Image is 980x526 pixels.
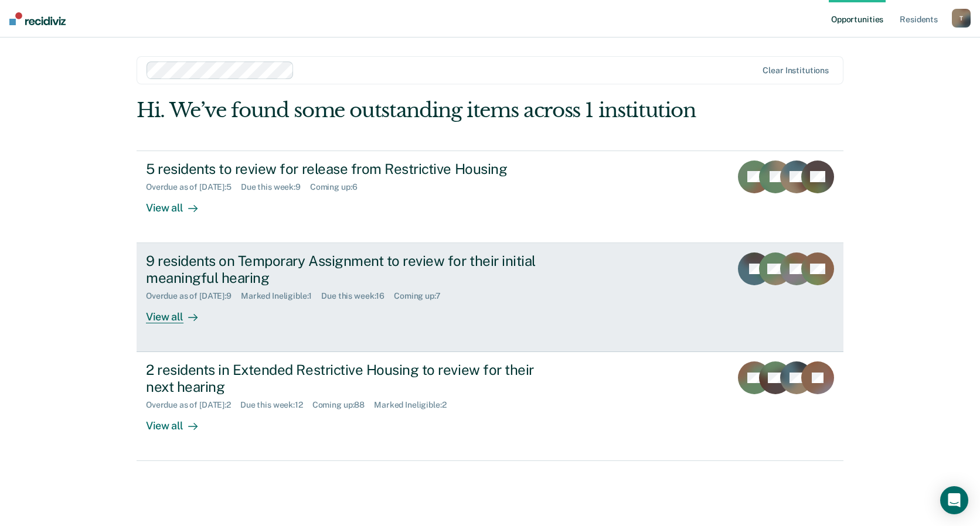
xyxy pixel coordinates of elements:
img: Recidiviz [9,12,66,25]
button: T [952,9,971,28]
div: Open Intercom Messenger [940,486,968,514]
div: 5 residents to review for release from Restrictive Housing [146,160,557,177]
div: Marked Ineligible : 1 [241,291,321,301]
div: View all [146,300,212,323]
div: Due this week : 16 [321,291,394,301]
div: 2 residents in Extended Restrictive Housing to review for their next hearing [146,361,557,395]
div: Marked Ineligible : 2 [374,400,455,410]
div: 9 residents on Temporary Assignment to review for their initial meaningful hearing [146,252,557,286]
a: 2 residents in Extended Restrictive Housing to review for their next hearingOverdue as of [DATE]:... [137,352,843,461]
a: 5 residents to review for release from Restrictive HousingOverdue as of [DATE]:5Due this week:9Co... [137,151,843,243]
div: Hi. We’ve found some outstanding items across 1 institution [137,98,702,122]
div: Due this week : 12 [240,400,312,410]
div: Coming up : 7 [394,291,450,301]
div: Due this week : 9 [241,182,310,192]
div: Overdue as of [DATE] : 2 [146,400,240,410]
div: View all [146,409,212,432]
div: Overdue as of [DATE] : 5 [146,182,241,192]
div: View all [146,192,212,214]
div: Overdue as of [DATE] : 9 [146,291,241,301]
div: Coming up : 6 [310,182,367,192]
div: Coming up : 88 [312,400,374,410]
a: 9 residents on Temporary Assignment to review for their initial meaningful hearingOverdue as of [... [137,243,843,352]
div: Clear institutions [763,66,829,76]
